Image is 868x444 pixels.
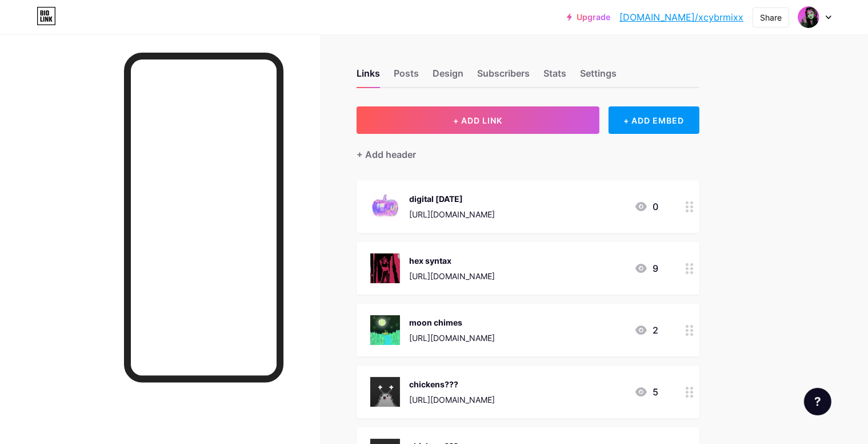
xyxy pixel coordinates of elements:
div: [URL][DOMAIN_NAME] [409,394,495,406]
img: chickens??? [370,377,400,407]
img: moon chimes [370,315,400,345]
div: 9 [634,261,658,275]
div: + ADD EMBED [609,106,699,134]
div: [URL][DOMAIN_NAME] [409,332,495,344]
div: Design [433,66,463,87]
span: + ADD LINK [453,116,502,125]
div: digital [DATE] [409,193,495,205]
div: 0 [634,200,658,213]
div: hex syntax [409,255,495,267]
div: Share [760,11,782,23]
div: Settings [580,66,617,87]
div: Posts [394,66,419,87]
img: digital halloween [370,192,400,221]
img: xcybrmixx [798,6,819,28]
div: 2 [634,323,658,337]
a: [DOMAIN_NAME]/xcybrmixx [619,10,743,24]
div: Links [357,66,380,87]
div: chickens??? [409,378,495,390]
div: Subscribers [477,66,530,87]
a: Upgrade [567,13,610,22]
div: 5 [634,385,658,399]
div: moon chimes [409,316,495,328]
img: hex syntax [370,253,400,283]
div: [URL][DOMAIN_NAME] [409,208,495,220]
button: + ADD LINK [357,106,599,134]
div: [URL][DOMAIN_NAME] [409,270,495,282]
div: Stats [543,66,566,87]
div: + Add header [357,148,416,161]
